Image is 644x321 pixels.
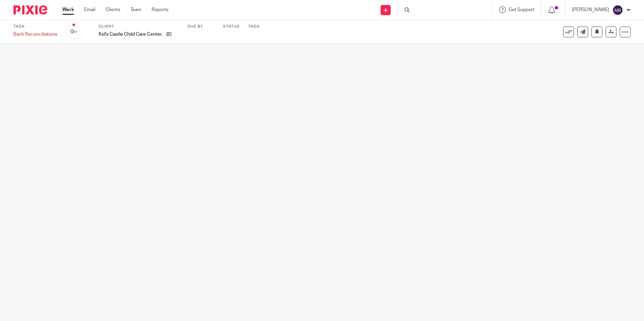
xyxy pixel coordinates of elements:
a: Clients [105,6,120,13]
img: svg%3E [612,5,623,15]
div: Bank Reconciliations [13,31,57,38]
a: Reports [152,6,168,13]
a: Team [130,6,141,13]
a: Work [62,6,74,13]
label: Client [99,24,179,29]
p: Kid's Castle Child Care Center, Inc. [99,31,163,38]
a: Email [84,6,95,13]
small: /1 [73,30,77,34]
span: Get Support [509,7,535,12]
span: Kid&#39;s Castle Child Care Center, Inc. [99,31,163,38]
img: Pixie [13,5,47,14]
label: Tags [248,24,260,29]
div: 0 [70,28,77,36]
i: Open client page [166,32,171,37]
label: Task [13,24,57,29]
p: [PERSON_NAME] [572,6,609,13]
label: Due by [188,24,215,29]
label: Status [223,24,240,29]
